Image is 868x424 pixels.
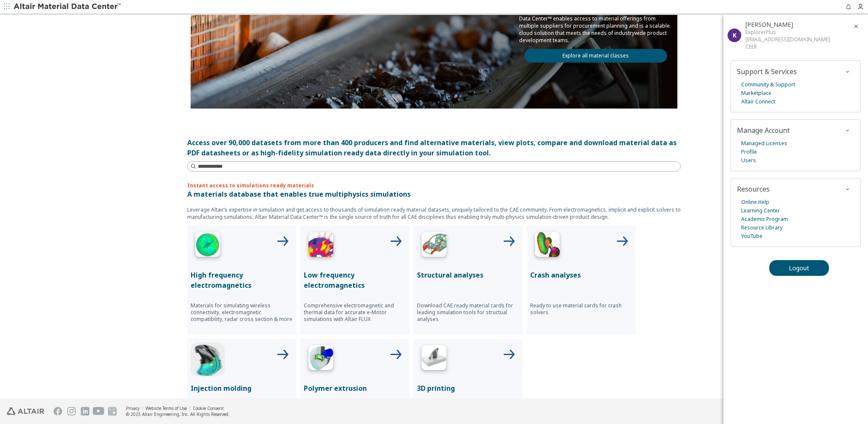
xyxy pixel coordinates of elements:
p: Low frequency electromagnetics [304,270,406,290]
a: Managed Licenses [741,139,787,148]
span: Support & Services [737,67,797,76]
span: Kengwai Lai [745,20,793,29]
img: Polymer Extrusion Icon [304,342,338,376]
a: Users [741,156,756,165]
a: Privacy [126,405,140,411]
a: Learning Center [741,206,780,215]
img: Crash Analyses Icon [530,229,564,263]
p: Instant access to simulations ready materials [187,182,681,189]
button: Low Frequency IconLow frequency electromagneticsComprehensive electromagnetic and thermal data fo... [300,226,409,335]
span: Logout [789,264,809,272]
img: Altair Engineering [7,407,44,415]
p: Materials for simulating wireless connectivity, electromagnetic compatibility, radar cross sectio... [191,302,293,323]
img: Low Frequency Icon [304,229,338,263]
button: Logout [769,260,829,276]
p: A materials database that enables true multiphysics simulations [187,189,681,199]
img: Structural Analyses Icon [417,229,451,263]
a: Marketplace [741,89,771,97]
p: Ready to use material cards for crash solvers [530,302,632,316]
a: Academic Program [741,215,788,223]
a: Explore all material classes [524,49,667,63]
button: Crash Analyses IconCrash analysesReady to use material cards for crash solvers [527,226,636,335]
a: Online Help [741,198,769,206]
p: Comprehensive electromagnetic and thermal data for accurate e-Motor simulations with Altair FLUX [304,302,406,323]
img: 3D Printing Icon [417,342,451,376]
img: Altair Material Data Center [14,3,122,11]
div: CEER [745,43,830,50]
button: High Frequency IconHigh frequency electromagneticsMaterials for simulating wireless connectivity,... [187,226,296,335]
a: YouTube [741,232,762,241]
p: Structural analyses [417,270,519,280]
p: Download CAE ready material cards for leading simulation tools for structual analyses [417,302,519,323]
img: High Frequency Icon [191,229,225,263]
div: ExplorerPlus [745,29,830,36]
div: © 2025 Altair Engineering, Inc. All Rights Reserved. [126,411,230,417]
span: K [733,31,737,39]
div: [EMAIL_ADDRESS][DOMAIN_NAME] [745,36,830,43]
a: Altair Connect [741,97,775,106]
p: Leverage Altair’s expertise in simulation and get access to thousands of simulation ready materia... [187,206,681,221]
a: Profile [741,148,757,156]
img: Injection Molding Icon [191,342,225,376]
p: Crash analyses [530,270,632,280]
a: Website Terms of Use [146,405,187,411]
span: Resources [737,184,770,194]
button: Structural Analyses IconStructural analysesDownload CAE ready material cards for leading simulati... [414,226,523,335]
p: Injection molding [191,383,293,393]
p: Polymer extrusion [304,383,406,393]
p: High frequency electromagnetics [191,270,293,290]
a: Cookie Consent [193,405,224,411]
a: Community & Support [741,80,795,89]
p: 3D printing [417,383,519,393]
span: Manage Account [737,126,790,135]
a: Resource Library [741,223,782,232]
div: Access over 90,000 datasets from more than 400 producers and find alternative materials, view plo... [187,138,681,158]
